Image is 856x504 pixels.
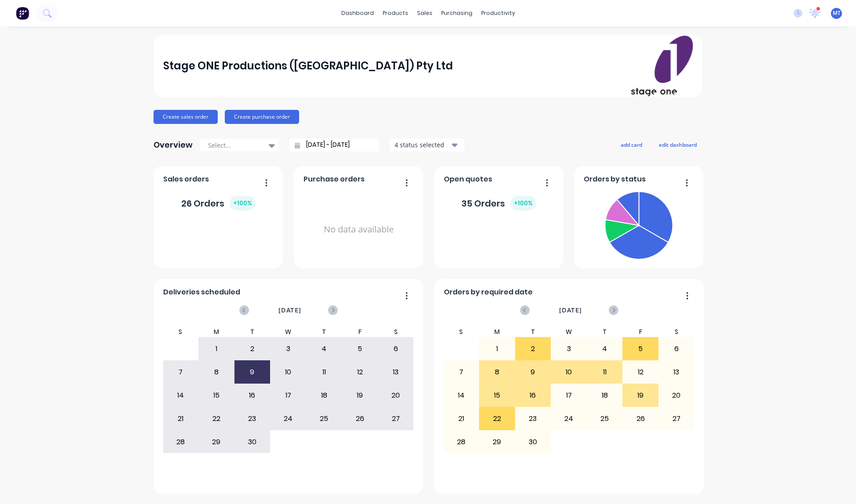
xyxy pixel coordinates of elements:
[587,384,622,406] div: 18
[395,140,450,149] div: 4 status selected
[461,196,536,210] div: 35 Orders
[413,7,437,20] div: sales
[378,338,413,360] div: 6
[154,110,218,124] button: Create sales order
[163,408,198,430] div: 21
[304,188,414,271] div: No data available
[199,408,234,430] div: 22
[235,384,270,406] div: 16
[479,326,515,337] div: M
[551,338,586,360] div: 3
[623,338,658,360] div: 5
[163,57,453,75] div: Stage ONE Productions ([GEOGRAPHIC_DATA]) Pty Ltd
[271,361,306,383] div: 10
[337,7,378,20] a: dashboard
[270,326,306,337] div: W
[623,408,658,430] div: 26
[378,361,413,383] div: 13
[477,7,519,20] div: productivity
[304,174,365,185] span: Purchase orders
[444,408,479,430] div: 21
[163,431,198,453] div: 28
[378,408,413,430] div: 27
[378,7,413,20] div: products
[584,174,646,185] span: Orders by status
[271,338,306,360] div: 3
[587,338,622,360] div: 4
[278,305,301,315] span: [DATE]
[225,110,299,124] button: Create purchase order
[306,326,342,337] div: T
[235,338,270,360] div: 2
[199,431,234,453] div: 29
[653,139,702,150] button: edit dashboard
[271,384,306,406] div: 17
[307,338,342,360] div: 4
[551,361,586,383] div: 10
[516,408,551,430] div: 23
[631,36,693,96] img: Stage ONE Productions (VIC) Pty Ltd
[443,326,479,337] div: S
[163,174,209,185] span: Sales orders
[235,408,270,430] div: 23
[622,326,658,337] div: F
[479,408,515,430] div: 22
[659,361,694,383] div: 13
[154,136,193,154] div: Overview
[390,138,465,152] button: 4 status selected
[615,139,648,150] button: add card
[659,408,694,430] div: 27
[199,338,234,360] div: 1
[623,384,658,406] div: 19
[163,326,199,337] div: S
[551,408,586,430] div: 24
[444,431,479,453] div: 28
[181,196,256,210] div: 26 Orders
[307,361,342,383] div: 11
[833,9,841,17] span: MT
[516,384,551,406] div: 16
[437,7,477,20] div: purchasing
[198,326,234,337] div: M
[587,361,622,383] div: 11
[342,384,377,406] div: 19
[515,326,551,337] div: T
[587,326,623,337] div: T
[307,384,342,406] div: 18
[516,338,551,360] div: 2
[623,361,658,383] div: 12
[479,431,515,453] div: 29
[342,338,377,360] div: 5
[16,7,29,20] img: Factory
[342,408,377,430] div: 26
[235,361,270,383] div: 9
[234,326,271,337] div: T
[199,384,234,406] div: 15
[516,431,551,453] div: 30
[378,384,413,406] div: 20
[163,384,198,406] div: 14
[163,361,198,383] div: 7
[235,431,270,453] div: 30
[658,326,695,337] div: S
[551,326,587,337] div: W
[342,361,377,383] div: 12
[342,326,378,337] div: F
[551,384,586,406] div: 17
[444,287,533,297] span: Orders by required date
[479,384,515,406] div: 15
[479,361,515,383] div: 8
[587,408,622,430] div: 25
[659,384,694,406] div: 20
[510,196,536,210] div: + 100 %
[516,361,551,383] div: 9
[199,361,234,383] div: 8
[307,408,342,430] div: 25
[271,408,306,430] div: 24
[230,196,256,210] div: + 100 %
[444,384,479,406] div: 14
[444,361,479,383] div: 7
[479,338,515,360] div: 1
[559,305,582,315] span: [DATE]
[659,338,694,360] div: 6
